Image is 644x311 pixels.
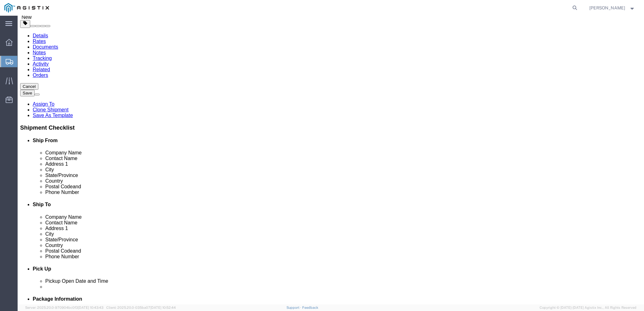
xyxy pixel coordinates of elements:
[589,4,625,11] span: Joseph Guzman
[150,306,176,309] span: [DATE] 10:52:44
[589,4,636,12] button: [PERSON_NAME]
[540,305,636,310] span: Copyright © [DATE]-[DATE] Agistix Inc., All Rights Reserved
[106,306,176,309] span: Client: 2025.20.0-035ba07
[78,306,103,309] span: [DATE] 10:43:43
[4,3,49,13] img: logo
[18,16,644,304] iframe: FS Legacy Container
[25,306,103,309] span: Server: 2025.20.0-970904bc0f3
[302,306,318,309] a: Feedback
[286,306,302,309] a: Support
